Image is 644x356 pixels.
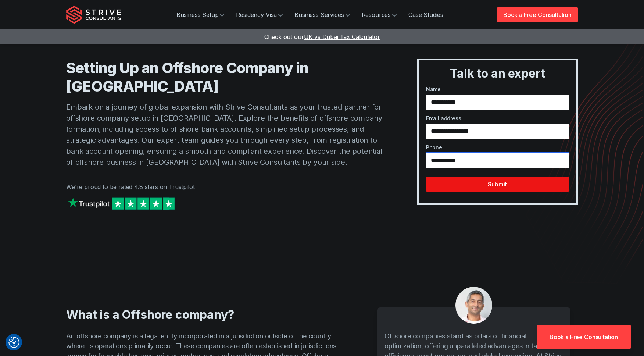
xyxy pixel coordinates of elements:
a: Book a Free Consultation [497,7,578,22]
a: Check out ourUK vs Dubai Tax Calculator [264,33,380,40]
label: Phone [426,143,569,151]
a: Book a Free Consultation [537,325,631,349]
img: Strive Consultants [66,6,121,24]
a: Case Studies [402,7,449,22]
button: Submit [426,177,569,192]
img: Pali Banwait, CEO, Strive Consultants, Dubai, UAE [455,287,492,324]
label: Email address [426,114,569,122]
a: Business Services [289,7,355,22]
button: Consent Preferences [8,337,19,348]
p: We're proud to be rated 4.8 stars on Trustpilot [66,182,388,191]
label: Name [426,85,569,93]
p: Embark on a journey of global expansion with Strive Consultants as your trusted partner for offsh... [66,102,388,168]
a: Residency Visa [230,7,289,22]
h3: Talk to an expert [422,66,573,81]
img: Strive on Trustpilot [66,196,176,211]
img: Revisit consent button [8,337,19,348]
span: UK vs Dubai Tax Calculator [304,33,380,40]
h1: Setting Up an Offshore Company in [GEOGRAPHIC_DATA] [66,59,388,96]
a: Business Setup [171,7,230,22]
a: Resources [356,7,403,22]
h2: What is a Offshore company? [66,307,337,322]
